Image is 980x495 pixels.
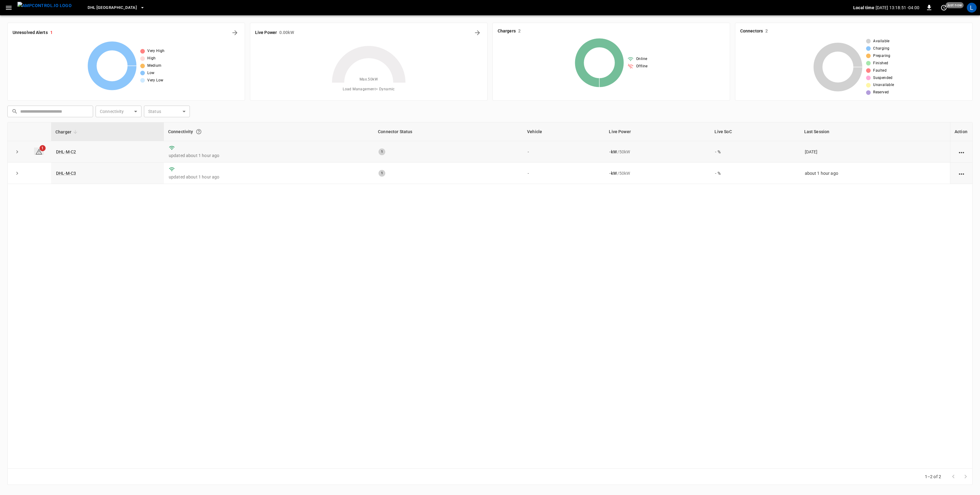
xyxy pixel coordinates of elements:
button: set refresh interval [939,3,949,13]
td: - % [710,163,800,184]
span: Very Low [147,77,163,84]
h6: 2 [518,28,521,35]
p: - kW [609,149,616,155]
span: Medium [147,63,161,69]
a: DHL-M-C2 [56,149,76,154]
button: All Alerts [230,28,240,38]
th: Live Power [605,122,710,141]
p: updated about 1 hour ago [169,174,369,180]
th: Live SoC [710,122,800,141]
a: 1 [34,148,44,155]
button: expand row [13,147,22,156]
p: [DATE] 13:18:51 -04:00 [876,5,919,11]
h6: Unresolved Alerts [13,29,48,36]
td: - % [710,141,800,163]
span: 1 [40,145,46,151]
h6: 1 [50,29,53,36]
h6: 2 [765,28,768,35]
div: action cell options [958,170,965,176]
p: updated about 1 hour ago [169,152,369,159]
p: 1–2 of 2 [925,474,941,480]
span: Max. 50 kW [360,77,378,83]
div: 1 [379,148,385,155]
span: DHL [GEOGRAPHIC_DATA] [88,4,137,11]
span: Finished [873,60,888,66]
span: Charger [55,128,79,136]
p: Local time [853,5,874,11]
img: ampcontrol.io logo [17,2,72,9]
span: just now [946,2,964,8]
div: Connectivity [168,126,369,137]
th: Action [950,122,972,141]
span: High [147,55,156,62]
div: action cell options [958,149,965,155]
button: Energy Overview [473,28,482,38]
span: Reserved [873,89,889,96]
td: about 1 hour ago [800,163,950,184]
th: Vehicle [523,122,605,141]
span: Unavailable [873,82,894,88]
span: Faulted [873,68,887,74]
span: Very High [147,48,165,54]
th: Connector Status [374,122,523,141]
h6: Live Power [255,29,277,36]
button: Connection between the charger and our software. [193,126,204,137]
p: - kW [609,170,616,176]
span: Suspended [873,75,893,81]
span: Offline [636,63,648,69]
td: - [523,141,605,163]
div: 1 [379,170,385,177]
button: DHL [GEOGRAPHIC_DATA] [85,2,147,14]
a: DHL-M-C3 [56,171,76,176]
h6: Chargers [498,28,516,35]
span: Available [873,38,890,44]
span: Load Management = Dynamic [343,86,395,92]
td: [DATE] [800,141,950,163]
button: expand row [13,169,22,178]
span: Charging [873,46,889,52]
th: Last Session [800,122,950,141]
div: / 50 kW [609,149,705,155]
h6: 0.00 kW [279,29,294,36]
span: Low [147,70,154,76]
span: Preparing [873,53,891,59]
h6: Connectors [740,28,763,35]
span: Online [636,56,647,62]
td: - [523,163,605,184]
div: / 50 kW [609,170,705,176]
div: profile-icon [967,3,977,13]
